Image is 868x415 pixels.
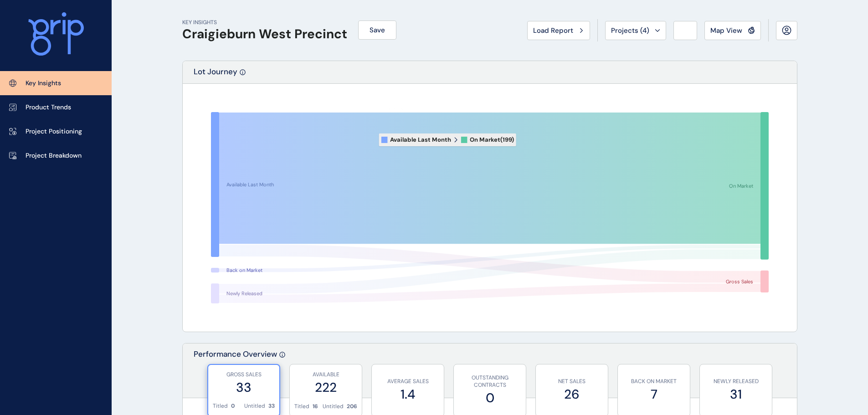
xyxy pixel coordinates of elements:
[26,79,61,88] p: Key Insights
[370,26,385,35] span: Save
[268,402,275,410] p: 33
[622,385,685,403] label: 7
[26,151,82,160] p: Project Breakdown
[213,379,275,396] label: 33
[213,371,275,379] p: GROSS SALES
[458,389,521,407] label: 0
[294,371,357,379] p: AVAILABLE
[376,385,439,403] label: 1.4
[231,402,235,410] p: 0
[213,402,228,410] p: Titled
[376,378,439,385] p: AVERAGE SALES
[704,385,767,403] label: 31
[194,67,237,83] p: Lot Journey
[182,19,347,26] p: KEY INSIGHTS
[622,378,685,385] p: BACK ON MARKET
[540,385,603,403] label: 26
[710,26,742,35] span: Map View
[294,379,357,396] label: 222
[313,403,318,410] p: 16
[611,26,649,35] span: Projects ( 4 )
[294,403,309,410] p: Titled
[605,21,666,40] button: Projects (4)
[458,374,521,389] p: OUTSTANDING CONTRACTS
[704,21,761,40] button: Map View
[194,349,277,398] p: Performance Overview
[323,403,344,410] p: Untitled
[244,402,265,410] p: Untitled
[347,403,357,410] p: 206
[704,378,767,385] p: NEWLY RELEASED
[26,127,82,136] p: Project Positioning
[358,20,396,40] button: Save
[26,103,71,112] p: Product Trends
[540,378,603,385] p: NET SALES
[533,26,573,35] span: Load Report
[182,26,347,42] h1: Craigieburn West Precinct
[527,21,590,40] button: Load Report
